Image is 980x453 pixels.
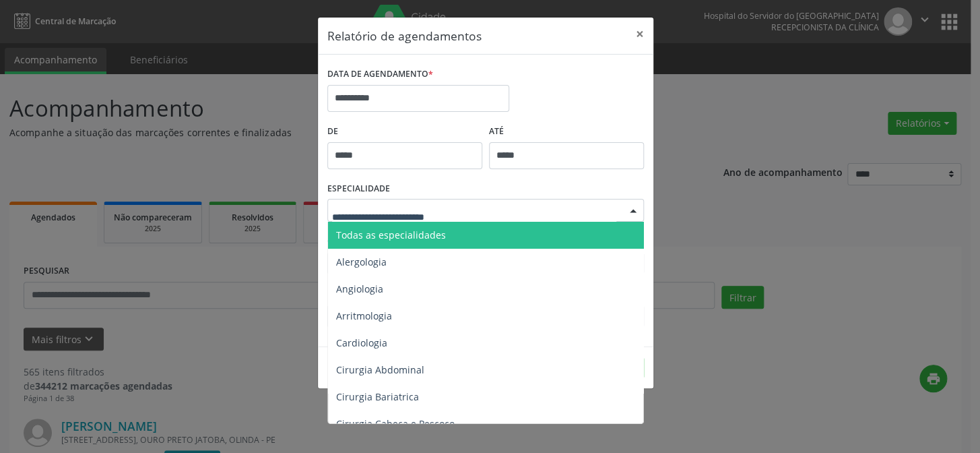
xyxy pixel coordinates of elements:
[336,255,387,268] span: Alergologia
[327,27,482,44] h5: Relatório de agendamentos
[327,179,390,200] label: ESPECIALIDADE
[489,121,644,142] label: ATÉ
[336,309,392,322] span: Arritmologia
[336,363,424,376] span: Cirurgia Abdominal
[336,390,419,403] span: Cirurgia Bariatrica
[336,417,455,430] span: Cirurgia Cabeça e Pescoço
[336,282,383,295] span: Angiologia
[327,64,433,85] label: DATA DE AGENDAMENTO
[626,18,653,51] button: Close
[336,336,387,349] span: Cardiologia
[327,121,482,142] label: De
[336,229,446,241] span: Todas as especialidades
